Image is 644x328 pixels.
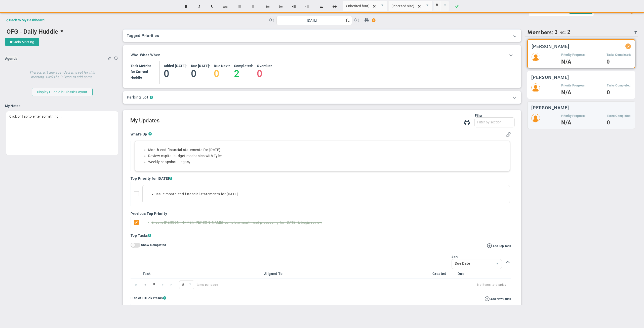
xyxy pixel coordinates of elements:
[564,29,566,35] span: :
[151,220,322,224] span: Ensure [PERSON_NAME]/[PERSON_NAME] complete month-end processing for [DATE] & begin review
[464,119,470,125] span: Print My Huddle Updates
[378,1,387,11] span: select
[561,90,585,95] h4: N/A
[131,53,160,57] h3: Who What When
[130,117,515,125] h2: My Updates
[32,88,93,96] button: Display Huddle in Classic Layout
[234,64,253,68] h4: Completed:
[561,60,585,64] h4: N/A
[131,296,511,300] h4: List of Stuck Items
[191,68,210,79] h4: 0
[493,259,502,269] span: select
[5,57,18,61] span: Agenda
[451,2,463,11] a: Done!
[493,244,511,248] span: Add Top Task
[234,2,246,11] button: Align text left
[558,29,571,36] div: The following people are Viewers: Craig Churchill, Tyler Van Schoonhoven
[224,282,506,288] span: No items to display
[214,68,230,79] h4: 0
[452,255,502,259] div: Sort
[131,211,511,216] h4: Previous Top Priority
[206,2,218,11] button: Underline
[180,2,192,11] button: Bold
[7,28,58,35] span: OFG - Daily Huddle
[214,64,230,68] h4: Due Next:
[487,243,511,248] button: Add Top Task
[561,53,585,57] h5: Priority Progress:
[607,53,631,57] h5: Tasks Completed:
[234,68,253,79] h4: 2
[288,2,300,11] button: Indent
[423,1,432,11] span: select
[127,95,148,100] h3: Parking Lot
[14,40,34,44] span: Join Meeting
[148,154,222,158] span: Review capital budget mechanics with Tyler
[561,114,585,118] h5: Priority Progress:
[531,83,540,92] img: 204802.Person.photo
[5,104,119,108] h4: My Notes
[561,120,585,125] h4: N/A
[456,269,481,279] th: Due
[345,16,352,25] span: select
[191,64,210,68] h4: Due [DATE]:
[179,280,218,289] span: items per page
[531,105,569,110] h3: [PERSON_NAME]
[626,44,630,48] div: Updated Status
[532,53,540,61] img: 204803.Person.photo
[9,18,45,22] div: Back to My Dashboard
[475,118,514,127] input: Filter by section
[179,280,194,289] span: 0
[433,1,449,11] span: Current selected color is rgba(255, 255, 255, 0)
[28,67,96,79] h4: There aren't any agenda items yet for this meeting. Click the "+" icon to add some.
[164,68,187,79] h4: 0
[430,269,456,279] th: Created
[148,160,191,164] span: Weekly snapshot - legacy
[179,280,187,289] span: 5
[131,75,142,79] span: Huddle
[561,83,585,88] h5: Priority Progress:
[389,1,423,11] input: Font Size
[531,75,569,80] h3: [PERSON_NAME]
[6,111,118,155] div: Click or Tap to enter something...
[343,1,378,11] input: Font Name
[219,2,231,11] button: Strikethrough
[329,2,341,11] button: Insert hyperlink
[554,29,558,36] span: 3
[131,64,151,68] h4: Task Metrics
[257,64,272,68] h4: Overdue:
[131,233,511,238] h4: Top Tasks
[5,15,45,25] button: Back to My Dashboard
[134,304,511,308] h4: No one is holding you up. Assign a stuck to a teammate when you need them to take action on an item.
[148,148,221,152] span: Month-end financial statements for [DATE]
[531,114,540,122] img: 204801.Person.photo
[527,29,553,36] span: Members:
[131,132,148,136] h4: What's Up
[607,60,631,64] h4: 0
[485,296,511,301] button: Add New Stuck
[532,44,569,49] h3: [PERSON_NAME]
[634,30,638,34] span: Filter Updated Members
[490,297,511,301] span: Add New Stuck
[58,27,67,36] span: select
[257,68,272,79] h4: 0
[141,243,166,247] label: Show Completed
[5,38,39,46] button: Join Meeting
[364,18,369,25] span: Print Huddle
[127,33,517,38] h3: Tagged Priorities
[262,2,274,11] button: Insert unordered list
[141,269,232,279] th: Task
[369,17,376,24] span: Action Button
[315,2,328,11] button: Insert image
[156,192,238,196] span: Issue month-end financial statements for [DATE]
[452,259,493,268] span: Due Date
[607,120,631,125] h4: 0
[607,83,631,88] h5: Tasks Completed:
[164,64,187,68] h4: Added [DATE]:
[607,114,631,118] h5: Tasks Completed:
[275,2,287,11] button: Insert ordered list
[607,90,631,95] h4: 0
[131,176,511,181] h4: Top Priority for [DATE]
[186,280,194,289] span: select
[193,2,205,11] button: Italic
[262,269,431,279] th: Aligned To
